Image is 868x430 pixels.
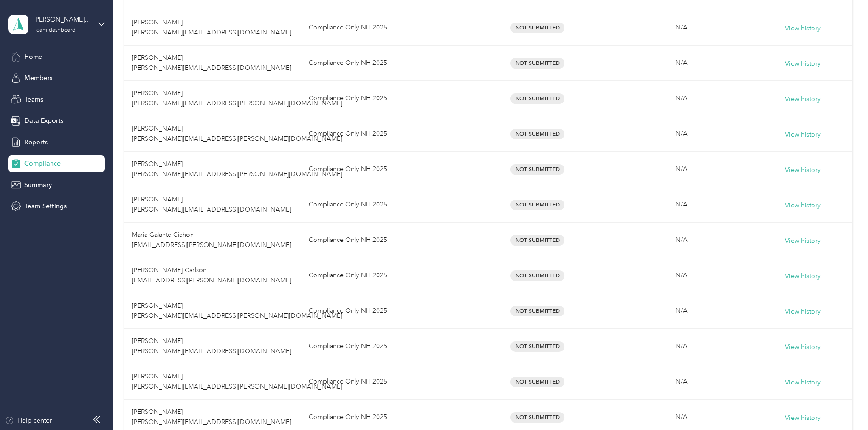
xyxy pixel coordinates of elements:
span: N/A [676,165,688,173]
span: Not Submitted [510,58,564,69]
span: N/A [676,378,688,385]
td: Compliance Only NH 2025 [301,223,465,258]
td: Compliance Only NH 2025 [301,152,465,187]
span: [PERSON_NAME] [PERSON_NAME][EMAIL_ADDRESS][DOMAIN_NAME] [132,408,291,426]
button: View history [785,236,821,246]
td: Compliance Only NH 2025 [301,10,465,46]
span: [PERSON_NAME] Carlson [EMAIL_ADDRESS][PERSON_NAME][DOMAIN_NAME] [132,266,291,284]
div: [PERSON_NAME][EMAIL_ADDRESS][PERSON_NAME][DOMAIN_NAME] [34,15,91,24]
span: [PERSON_NAME] [PERSON_NAME][EMAIL_ADDRESS][DOMAIN_NAME] [132,195,291,213]
span: Not Submitted [510,270,564,281]
td: Compliance Only NH 2025 [301,364,465,400]
span: N/A [676,342,688,350]
button: View history [785,23,821,34]
span: Not Submitted [510,306,564,316]
span: N/A [676,271,688,279]
span: Not Submitted [510,377,564,387]
button: View history [785,59,821,69]
span: N/A [676,130,688,138]
span: Maria Galante-Cichon [EMAIL_ADDRESS][PERSON_NAME][DOMAIN_NAME] [132,231,291,249]
span: Not Submitted [510,129,564,139]
span: [PERSON_NAME] [PERSON_NAME][EMAIL_ADDRESS][PERSON_NAME][DOMAIN_NAME] [132,89,342,107]
td: Compliance Only NH 2025 [301,81,465,116]
span: [PERSON_NAME] [PERSON_NAME][EMAIL_ADDRESS][PERSON_NAME][DOMAIN_NAME] [132,125,342,143]
span: Data Exports [24,116,63,126]
span: [PERSON_NAME] [PERSON_NAME][EMAIL_ADDRESS][DOMAIN_NAME] [132,54,291,72]
span: Not Submitted [510,164,564,175]
button: View history [785,342,821,352]
div: Team dashboard [34,28,76,33]
button: View history [785,413,821,423]
span: [PERSON_NAME] [PERSON_NAME][EMAIL_ADDRESS][PERSON_NAME][DOMAIN_NAME] [132,373,342,390]
span: Not Submitted [510,235,564,246]
span: Summary [24,180,52,190]
span: Not Submitted [510,412,564,423]
td: Compliance Only NH 2025 [301,46,465,81]
span: Teams [24,95,43,104]
span: N/A [676,94,688,102]
button: View history [785,165,821,175]
span: Members [24,73,52,83]
span: N/A [676,59,688,67]
td: Compliance Only NH 2025 [301,116,465,152]
span: Not Submitted [510,200,564,210]
span: [PERSON_NAME] [PERSON_NAME][EMAIL_ADDRESS][PERSON_NAME][DOMAIN_NAME] [132,302,342,320]
span: Reports [24,138,48,147]
span: N/A [676,413,688,421]
span: Compliance [24,159,61,168]
button: View history [785,271,821,281]
button: Help center [5,416,52,425]
span: Not Submitted [510,23,564,33]
span: [PERSON_NAME] [PERSON_NAME][EMAIL_ADDRESS][DOMAIN_NAME] [132,337,291,355]
span: Not Submitted [510,341,564,352]
button: View history [785,378,821,388]
span: Not Submitted [510,93,564,104]
span: N/A [676,236,688,244]
td: Compliance Only NH 2025 [301,329,465,364]
span: Team Settings [24,201,67,211]
button: View history [785,201,821,211]
td: Compliance Only NH 2025 [301,258,465,293]
button: View history [785,94,821,104]
td: Compliance Only NH 2025 [301,293,465,329]
span: N/A [676,201,688,208]
td: Compliance Only NH 2025 [301,187,465,223]
span: N/A [676,23,688,31]
span: N/A [676,307,688,315]
span: [PERSON_NAME] [PERSON_NAME][EMAIL_ADDRESS][PERSON_NAME][DOMAIN_NAME] [132,160,342,178]
button: View history [785,130,821,140]
iframe: Everlance-gr Chat Button Frame [817,378,868,430]
span: [PERSON_NAME] [PERSON_NAME][EMAIL_ADDRESS][DOMAIN_NAME] [132,18,291,36]
button: View history [785,307,821,317]
span: Home [24,52,42,62]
